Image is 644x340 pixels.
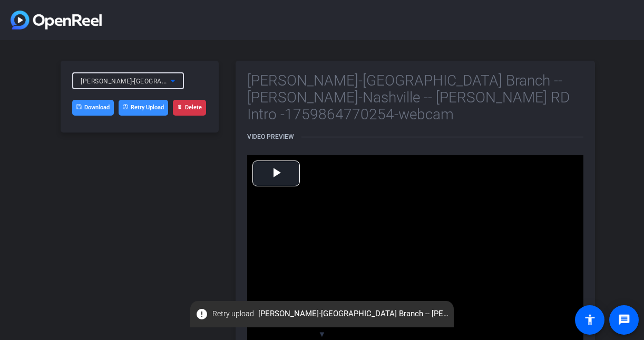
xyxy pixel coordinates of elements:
button: Play Video [252,160,300,186]
img: Logo [11,11,102,30]
a: Download [72,100,114,116]
span: Retry upload [212,308,254,319]
mat-icon: message [618,314,630,326]
mat-icon: error [196,308,208,320]
span: [PERSON_NAME]-[GEOGRAPHIC_DATA] Branch -- [PERSON_NAME]-Nashville -- [PERSON_NAME] RD Intro -1759... [190,305,454,324]
span: [PERSON_NAME]-[GEOGRAPHIC_DATA] Branch -- [PERSON_NAME]-Nashville -- [PERSON_NAME] RD Intro -1759... [81,77,480,85]
h3: Video Preview [247,133,583,140]
mat-icon: accessibility [583,314,596,326]
h2: [PERSON_NAME]-[GEOGRAPHIC_DATA] Branch -- [PERSON_NAME]-Nashville -- [PERSON_NAME] RD Intro -1759... [247,72,583,123]
button: Delete [173,100,206,116]
span: ▼ [318,329,326,339]
button: Retry Upload [119,100,168,116]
